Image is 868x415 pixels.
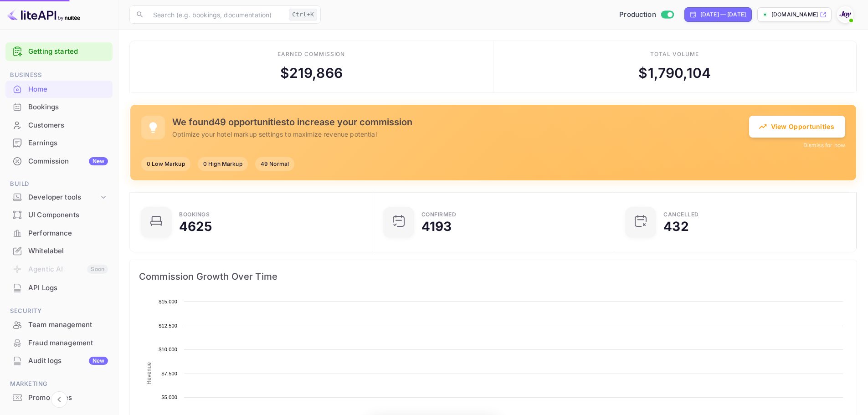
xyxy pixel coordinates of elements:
text: $7,500 [161,371,177,376]
div: Earnings [28,138,108,149]
div: Promo codes [28,393,108,403]
span: Security [5,306,113,316]
img: LiteAPI logo [7,7,80,22]
div: Team management [28,320,108,330]
span: Business [5,70,113,80]
div: 4625 [179,220,212,233]
div: Promo codes [5,389,113,407]
div: 4193 [421,220,452,233]
p: [DOMAIN_NAME] [771,10,818,19]
div: Customers [28,120,108,131]
div: API Logs [5,279,113,297]
text: $5,000 [161,395,177,400]
a: Getting started [28,46,108,57]
a: Bookings [5,98,113,115]
div: Getting started [5,42,113,61]
div: $ 1,790,104 [638,63,711,83]
div: Bookings [5,98,113,116]
a: UI Components [5,206,113,223]
div: Confirmed [421,212,457,217]
div: CommissionNew [5,153,113,170]
div: CANCELLED [663,212,699,217]
span: 49 Normal [255,160,294,168]
div: Earnings [5,134,113,152]
div: Audit logs [28,356,108,366]
div: Audit logsNew [5,352,113,370]
div: Bookings [179,212,210,217]
span: 0 High Markup [198,160,248,168]
div: API Logs [28,283,108,293]
a: Audit logsNew [5,352,113,369]
h5: We found 49 opportunities to increase your commission [172,117,749,128]
p: Optimize your hotel markup settings to maximize revenue potential [172,129,749,139]
text: $10,000 [159,347,177,352]
button: View Opportunities [749,116,845,138]
div: Fraud management [5,334,113,352]
div: Performance [28,228,108,239]
div: Performance [5,225,113,242]
span: Build [5,179,113,189]
a: CommissionNew [5,153,113,169]
div: Total volume [650,50,699,58]
div: Developer tools [28,192,99,203]
span: Commission Growth Over Time [139,269,847,284]
a: API Logs [5,279,113,296]
div: Switch to Sandbox mode [616,10,677,20]
div: Whitelabel [5,242,113,260]
div: Home [5,81,113,98]
div: Home [28,84,108,95]
div: Developer tools [5,190,113,205]
text: $12,500 [159,323,177,328]
span: Marketing [5,379,113,389]
a: Earnings [5,134,113,151]
div: 432 [663,220,688,233]
button: Dismiss for now [803,141,845,149]
span: 0 Low Markup [141,160,190,168]
a: Performance [5,225,113,241]
text: Revenue [146,362,152,384]
a: Fraud management [5,334,113,351]
div: Team management [5,316,113,334]
div: $ 219,866 [280,63,343,83]
a: Team management [5,316,113,333]
div: Ctrl+K [289,9,317,20]
span: Production [619,10,656,20]
div: [DATE] — [DATE] [700,10,746,19]
a: Home [5,81,113,97]
a: Whitelabel [5,242,113,259]
div: Bookings [28,102,108,113]
div: New [89,157,108,165]
img: With Joy [838,7,853,22]
div: Customers [5,117,113,134]
div: UI Components [5,206,113,224]
div: UI Components [28,210,108,220]
a: Customers [5,117,113,133]
div: Commission [28,156,108,167]
div: Whitelabel [28,246,108,256]
div: Fraud management [28,338,108,348]
a: Promo codes [5,389,113,406]
text: $15,000 [159,299,177,304]
div: New [89,357,108,365]
div: Earned commission [277,50,345,58]
input: Search (e.g. bookings, documentation) [148,5,285,24]
button: Collapse navigation [51,391,67,408]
